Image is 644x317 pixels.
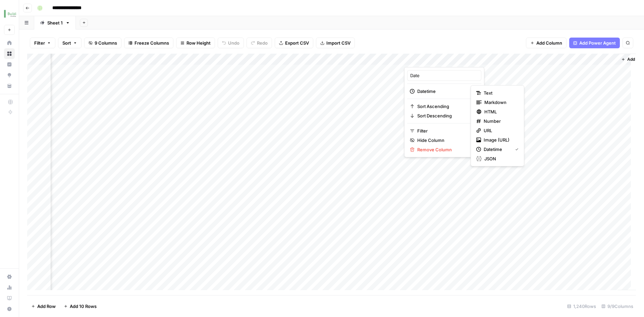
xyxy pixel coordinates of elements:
[484,99,516,106] span: Markdown
[484,108,516,115] span: HTML
[484,90,516,96] span: Text
[484,137,516,143] span: Image (URL)
[417,88,469,95] span: Datetime
[484,127,516,134] span: URL
[484,118,516,124] span: Number
[484,155,516,162] span: JSON
[484,146,510,153] span: Datetime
